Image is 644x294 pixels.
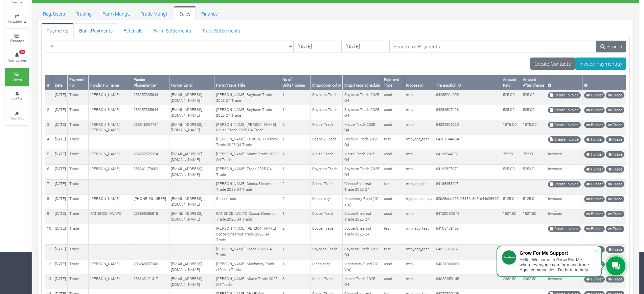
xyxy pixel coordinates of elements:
[606,196,624,202] a: Trade
[310,164,343,179] td: Soybean Trade
[606,226,624,232] a: Trade
[606,151,624,158] a: Trade
[606,92,624,98] a: Trade
[132,274,169,289] td: 233243121417
[45,274,53,289] td: 13
[169,120,214,135] td: [EMAIL_ADDRESS][DOMAIN_NAME]
[434,179,501,194] td: 64186453247
[546,150,582,164] td: Invoiced
[343,164,382,179] td: Soybean Trade 2025 Q4
[214,224,281,245] td: [PERSON_NAME] [PERSON_NAME] Cocoa/Shearnut Trade 2025 Q4 Trade
[19,50,25,54] span: 62
[45,224,53,245] td: 10
[214,90,281,105] td: [PERSON_NAME] Soybean Trade 2025 Q4 Trade
[584,107,605,113] a: Funder
[281,224,310,245] td: 2
[53,105,68,120] td: [DATE]
[343,135,382,150] td: Cashew Trade 2025 Q4
[12,96,22,101] small: Profile
[404,135,434,150] td: mtn_app_test
[53,245,68,259] td: [DATE]
[584,166,605,173] a: Funder
[132,150,169,164] td: 233257525924
[5,68,29,86] a: Admin
[68,164,89,179] td: Trade
[343,194,382,209] td: Machinery Fund (10 Yrs)
[132,75,169,90] th: Funder Phonenumber
[310,259,343,274] td: Machinery
[132,259,169,274] td: 233248557349
[343,90,382,105] td: Soybean Trade 2025 Q4
[281,105,310,120] td: 1
[310,209,343,224] td: Cocoa Trade
[434,105,501,120] td: 64284607426
[382,209,404,224] td: ussd
[606,276,624,282] a: Trade
[404,179,434,194] td: mtn_app_test
[584,226,605,232] a: Funder
[169,90,214,105] td: [EMAIL_ADDRESS][DOMAIN_NAME]
[53,150,68,164] td: [DATE]
[10,116,24,120] small: Sign Out
[434,224,501,245] td: 64108439465
[89,259,132,274] td: [PERSON_NAME]
[343,224,382,245] td: Cocoa/Shearnut Trade 2025 Q4
[214,164,281,179] td: [PERSON_NAME] Trade 2025 Q4 Trade
[404,245,434,259] td: mtn_app_test
[132,90,169,105] td: 233257335644
[501,90,521,105] td: 525.00
[45,245,53,259] td: 11
[596,41,626,53] a: Search
[68,274,89,289] td: Trade
[214,209,281,224] td: PATIENCE AWAFO Cocoa/Shearnut Trade 2025 Q4 Trade
[5,29,29,48] a: Finances
[382,274,404,289] td: ussd
[281,75,310,90] th: No of Units/Tonnes
[382,75,404,90] th: Payment Type
[389,41,597,53] input: Search for Payments
[281,179,310,194] td: 2
[5,107,29,125] a: Sign Out
[89,194,132,209] td: [PERSON_NAME]
[169,105,214,120] td: [EMAIL_ADDRESS][DOMAIN_NAME]
[53,209,68,224] td: [DATE]
[584,122,605,128] a: Funder
[310,150,343,164] td: Maize Trade
[434,209,501,224] td: 64122080046
[169,259,214,274] td: [EMAIL_ADDRESS][DOMAIN_NAME]
[281,120,310,135] td: 2
[197,23,246,37] a: Trade Settlements
[53,120,68,135] td: [DATE]
[434,194,501,209] td: 82b26dbe429b98339b8e9fd44d26942f
[606,166,624,173] a: Trade
[343,75,382,90] th: Crop/Trade Schedule
[12,77,22,82] small: Admin
[310,105,343,120] td: Soybean Trade
[68,245,89,259] td: Trade
[382,245,404,259] td: test
[520,257,595,272] div: Hello! Welcome to Grow For Me where everyone can farm and trade Agric commodities. I'm here to help.
[434,274,501,289] td: 64080359145
[404,75,434,90] th: Processor
[606,181,624,187] a: Trade
[214,179,281,194] td: [PERSON_NAME] Cocoa/Shearnut Trade 2025 Q4 Trade
[382,179,404,194] td: test
[169,209,214,224] td: [EMAIL_ADDRESS][DOMAIN_NAME]
[310,194,343,209] td: Machinery
[382,150,404,164] td: ussd
[281,245,310,259] td: 1
[520,250,595,256] div: Grow For Me Support
[310,179,343,194] td: Cocoa Trade
[343,259,382,274] td: Machinery Fund (10 Yrs)
[5,87,29,106] a: Profile
[45,75,53,90] th: #
[343,120,382,135] td: Maize Trade 2025 Q4
[68,105,89,120] td: Trade
[404,209,434,224] td: mtn
[548,92,581,98] a: Create Invoice
[404,194,434,209] td: mybusinesspay
[281,150,310,164] td: 1
[214,259,281,274] td: [PERSON_NAME] Machinery Fund (10 Yrs) Trade
[281,274,310,289] td: 3
[343,105,382,120] td: Soybean Trade 2025 Q4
